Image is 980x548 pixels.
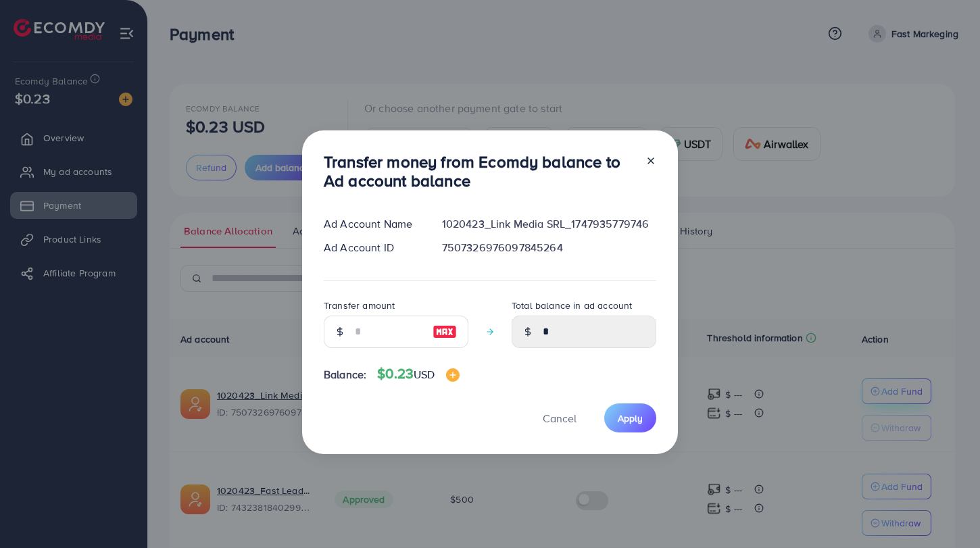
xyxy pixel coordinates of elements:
[618,412,643,425] span: Apply
[377,366,459,382] h4: $0.23
[431,240,667,255] div: 7507326976097845264
[313,216,431,232] div: Ad Account Name
[604,403,656,432] button: Apply
[526,403,593,432] button: Cancel
[433,324,457,340] img: image
[446,368,460,382] img: image
[923,487,970,538] iframe: Chat
[313,240,431,255] div: Ad Account ID
[324,152,635,191] h3: Transfer money from Ecomdy balance to Ad account balance
[512,299,632,312] label: Total balance in ad account
[414,367,435,382] span: USD
[324,367,366,382] span: Balance:
[431,216,667,232] div: 1020423_Link Media SRL_1747935779746
[324,299,395,312] label: Transfer amount
[543,411,577,426] span: Cancel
